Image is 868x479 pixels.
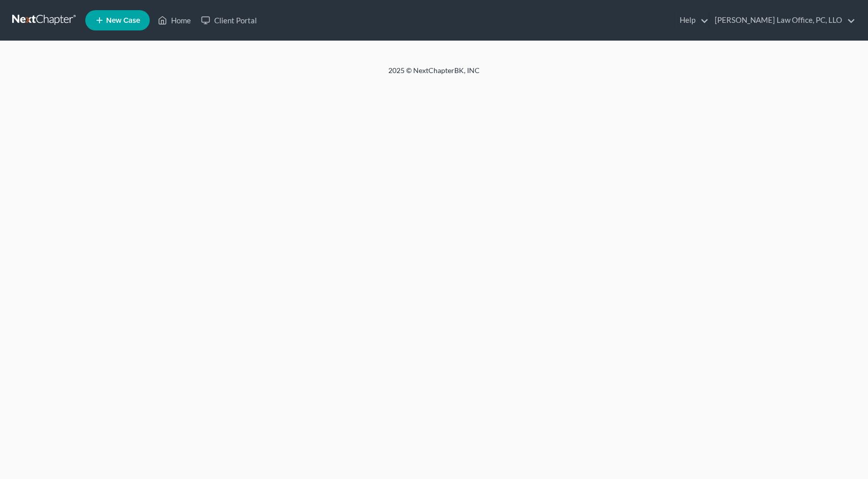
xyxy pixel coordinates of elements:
div: 2025 © NextChapterBK, INC [145,65,723,84]
a: Home [153,11,196,29]
a: Client Portal [196,11,262,29]
a: [PERSON_NAME] Law Office, PC, LLO [710,11,855,29]
a: Help [675,11,709,29]
new-legal-case-button: New Case [85,10,150,30]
